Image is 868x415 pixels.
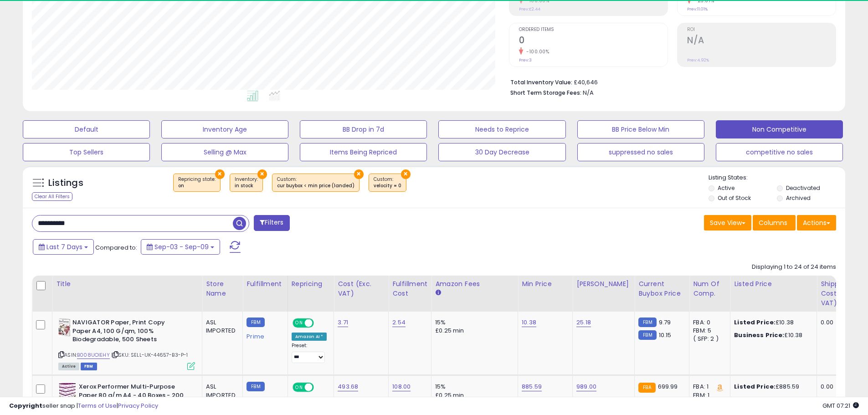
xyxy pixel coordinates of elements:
[374,183,401,189] div: velocity = 0
[821,318,864,327] div: 0.00
[638,330,656,340] small: FBM
[48,177,83,190] h5: Listings
[206,383,236,399] div: ASL IMPORTED
[576,279,631,289] div: [PERSON_NAME]
[33,239,94,255] button: Last 7 Days
[519,27,668,32] span: Ordered Items
[58,363,79,370] span: All listings currently available for purchase on Amazon
[734,383,810,391] div: £885.59
[292,333,327,341] div: Amazon AI *
[519,6,540,12] small: Prev: £2.44
[438,120,565,138] button: Needs to Reprice
[401,169,411,179] button: ×
[522,382,542,391] a: 885.59
[821,383,864,391] div: 0.00
[206,279,239,298] div: Store Name
[293,384,305,391] span: ON
[58,318,70,337] img: 51CTwnXDbkL._SL40_.jpg
[247,329,280,340] div: Prime
[161,120,288,138] button: Inventory Age
[435,327,511,335] div: £0.25 min
[510,89,581,97] b: Short Term Storage Fees:
[78,401,117,410] a: Terms of Use
[510,76,829,87] li: £40,646
[235,183,258,189] div: in stock
[81,363,97,370] span: FBM
[46,242,82,251] span: Last 7 Days
[576,382,596,391] a: 989.00
[312,319,327,327] span: OFF
[257,169,267,179] button: ×
[392,382,411,391] a: 108.00
[523,48,549,55] small: -100.00%
[821,279,868,308] div: Shipping Costs (Exc. VAT)
[56,279,198,289] div: Title
[752,263,836,272] div: Displaying 1 to 24 of 24 items
[178,183,216,189] div: on
[77,351,110,359] a: B008UOIEHY
[786,184,820,192] label: Deactivated
[292,279,330,289] div: Repricing
[734,318,810,327] div: £10.38
[215,169,225,179] button: ×
[718,194,751,202] label: Out of Stock
[32,192,72,201] div: Clear All Filters
[659,331,672,339] span: 10.15
[23,120,150,138] button: Default
[338,318,348,327] a: 3.71
[576,318,591,327] a: 25.18
[300,143,427,161] button: Items Being Repriced
[277,176,354,190] span: Custom:
[392,279,427,298] div: Fulfillment Cost
[638,383,655,393] small: FBA
[734,331,784,339] b: Business Price:
[435,279,514,289] div: Amazon Fees
[141,239,220,255] button: Sep-03 - Sep-09
[435,318,511,327] div: 15%
[734,279,813,289] div: Listed Price
[300,120,427,138] button: BB Drop in 7d
[693,383,723,391] div: FBA: 1
[786,194,811,202] label: Archived
[435,383,511,391] div: 15%
[709,174,845,182] p: Listing States:
[247,318,264,327] small: FBM
[577,120,704,138] button: BB Price Below Min
[693,327,723,335] div: FBM: 5
[72,318,183,346] b: NAVIGATOR Paper, Print Copy Paper A4, 100 G/qm, 100% Biodegradable, 500 Sheets
[522,318,536,327] a: 10.38
[111,351,188,359] span: | SKU: SELL-UK-44657-B3-P-1
[659,318,671,327] span: 9.79
[118,401,158,410] a: Privacy Policy
[247,382,264,391] small: FBM
[438,143,565,161] button: 30 Day Decrease
[577,143,704,161] button: suppressed no sales
[354,169,364,179] button: ×
[435,289,441,297] small: Amazon Fees.
[638,318,656,327] small: FBM
[522,279,569,289] div: Min Price
[235,176,258,190] span: Inventory :
[797,215,836,231] button: Actions
[9,402,158,410] div: seller snap | |
[734,382,776,391] b: Listed Price:
[312,384,327,391] span: OFF
[693,318,723,327] div: FBA: 0
[638,279,685,298] div: Current Buybox Price
[519,57,532,63] small: Prev: 3
[338,279,385,298] div: Cost (Exc. VAT)
[583,88,594,97] span: N/A
[658,382,678,391] span: 699.99
[254,215,289,231] button: Filters
[753,215,796,231] button: Columns
[338,382,358,391] a: 493.68
[392,318,406,327] a: 2.54
[519,35,668,47] h2: 0
[693,335,723,343] div: ( SFP: 2 )
[734,331,810,339] div: £10.38
[161,143,288,161] button: Selling @ Max
[9,401,42,410] strong: Copyright
[687,6,708,12] small: Prev: 11.01%
[693,279,726,298] div: Num of Comp.
[277,183,354,189] div: cur buybox < min price (landed)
